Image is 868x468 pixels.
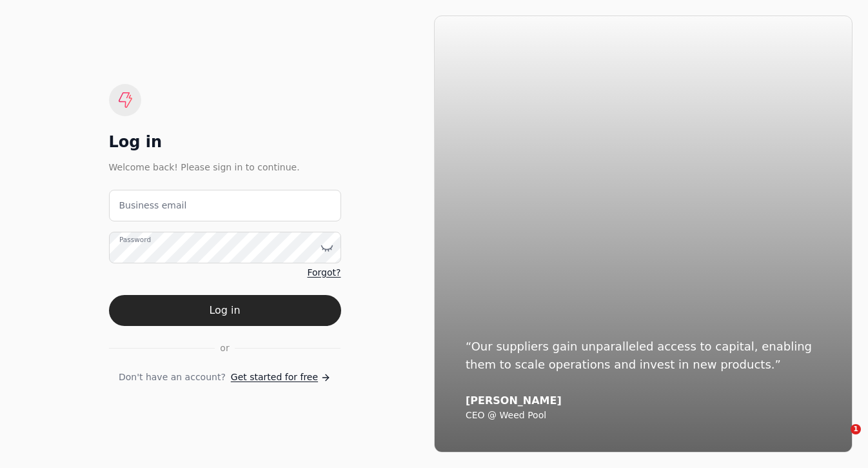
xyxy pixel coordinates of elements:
[119,235,151,245] label: Password
[119,371,226,384] span: Don't have an account?
[824,424,855,455] iframe: Intercom live chat
[466,394,821,407] div: [PERSON_NAME]
[307,266,340,280] a: Forgot?
[109,132,341,152] div: Log in
[231,371,318,384] span: Get started for free
[119,199,187,212] label: Business email
[109,160,341,174] div: Welcome back! Please sign in to continue.
[466,338,821,374] div: “Our suppliers gain unparalleled access to capital, enabling them to scale operations and invest ...
[851,424,861,434] span: 1
[231,371,331,384] a: Get started for free
[220,341,229,355] span: or
[109,295,341,326] button: Log in
[466,410,821,422] div: CEO @ Weed Pool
